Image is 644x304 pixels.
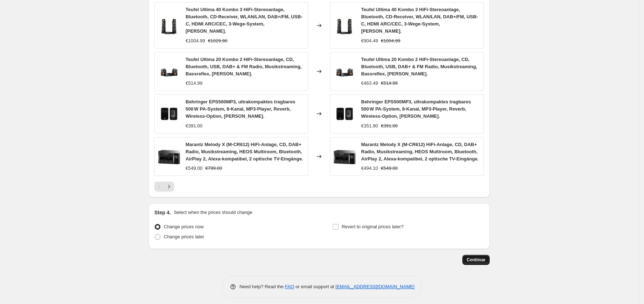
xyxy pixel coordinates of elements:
[164,224,204,229] span: Change prices now
[462,255,490,265] button: Continue
[294,284,336,289] span: or email support at
[186,99,295,119] span: Behringer EPS500MP3, ultrakompaktes tragbares 500 W PA-System, 8-Kanal, MP3-Player, Reverb, Wirel...
[164,234,204,239] span: Change prices later
[381,80,398,87] strike: €514.99
[361,57,477,76] span: Teufel Ultima 20 Kombo 2 HiFi-Stereoanlage, CD, Bluetooth, USB, DAB+ & FM Radio, Musikstreaming, ...
[285,284,294,289] a: FAQ
[361,165,378,172] div: €494.10
[164,182,174,192] button: Next
[361,142,479,162] span: Marantz Melody X (M-CR612) HiFi-Anlage, CD, DAB+ Radio, Musikstreaming, HEOS Multiroom, Bluetooth...
[467,257,485,263] span: Continue
[174,209,252,216] p: Select when the prices should change
[334,15,355,36] img: 61Aqx_VsmhL_80x.jpg
[361,37,378,45] div: €904.49
[158,103,180,125] img: 51p9p3IUwKL_80x.jpg
[186,7,302,34] span: Teufel Ultima 40 Kombo 3 HiFi-Stereoanlage, Bluetooth, CD-Receiver, WLAN/LAN, DAB+/FM, USB-C, HDM...
[361,99,471,119] span: Behringer EPS500MP3, ultrakompaktes tragbares 500 W PA-System, 8-Kanal, MP3-Player, Reverb, Wirel...
[186,122,202,130] div: €391.00
[158,61,180,82] img: 51O1VvL3VIL_80x.jpg
[186,80,202,87] div: €514.99
[381,37,400,45] strike: €1004.99
[381,122,398,130] strike: €391.00
[342,224,404,229] span: Revert to original prices later?
[154,209,171,216] h2: Step 4.
[158,146,180,167] img: 51u7-fY1lpL_80x.jpg
[205,165,222,172] strike: €799.00
[334,146,355,167] img: 51u7-fY1lpL_80x.jpg
[336,284,415,289] a: [EMAIL_ADDRESS][DOMAIN_NAME]
[361,80,378,87] div: €463.49
[208,37,227,45] strike: €1029.98
[186,165,202,172] div: €549.00
[158,15,180,36] img: 61Aqx_VsmhL_80x.jpg
[334,61,355,82] img: 51O1VvL3VIL_80x.jpg
[154,182,174,192] nav: Pagination
[186,37,205,45] div: €1004.99
[186,57,302,76] span: Teufel Ultima 20 Kombo 2 HiFi-Stereoanlage, CD, Bluetooth, USB, DAB+ & FM Radio, Musikstreaming, ...
[381,165,398,172] strike: €549.00
[334,103,355,125] img: 51p9p3IUwKL_80x.jpg
[186,142,303,162] span: Marantz Melody X (M-CR612) HiFi-Anlage, CD, DAB+ Radio, Musikstreaming, HEOS Multiroom, Bluetooth...
[239,284,285,289] span: Need help? Read the
[361,122,378,130] div: €351.90
[361,7,478,34] span: Teufel Ultima 40 Kombo 3 HiFi-Stereoanlage, Bluetooth, CD-Receiver, WLAN/LAN, DAB+/FM, USB-C, HDM...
